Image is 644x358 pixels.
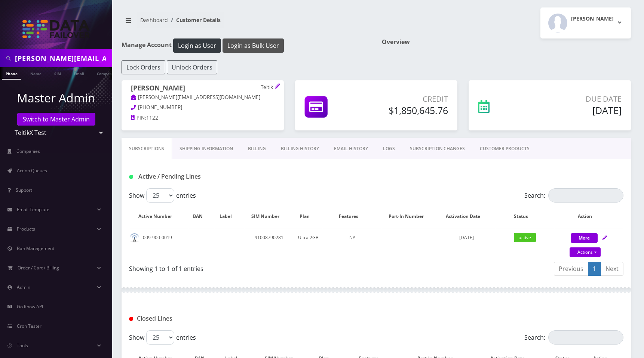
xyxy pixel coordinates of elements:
span: Go Know API [17,303,43,310]
h1: Closed Lines [129,315,286,322]
a: LOGS [375,138,402,160]
th: Label: activate to sort column ascending [215,206,244,227]
th: Port-In Number: activate to sort column ascending [382,206,438,227]
a: Billing [240,138,273,160]
a: Email [70,67,88,79]
a: Dashboard [140,16,168,24]
a: Switch to Master Admin [17,113,95,126]
p: Teltik [261,84,275,91]
h1: Overview [382,38,631,46]
a: EMAIL HISTORY [326,138,375,160]
span: Ban Management [17,245,54,251]
th: Action: activate to sort column ascending [555,206,623,227]
a: Subscriptions [122,138,172,160]
nav: breadcrumb [122,12,371,34]
a: Billing History [273,138,326,160]
span: [DATE] [459,234,474,241]
a: Previous [554,262,588,276]
h2: [PERSON_NAME] [571,16,614,22]
span: Action Queues [17,167,47,174]
button: More [571,233,598,243]
a: Login as Bulk User [223,41,284,49]
label: Search: [524,188,623,203]
th: SIM Number: activate to sort column ascending [245,206,294,227]
img: default.png [130,233,139,243]
a: [PERSON_NAME][EMAIL_ADDRESS][DOMAIN_NAME] [131,94,260,101]
button: Login as User [173,38,221,53]
button: [PERSON_NAME] [540,7,631,38]
a: Shipping Information [172,138,240,160]
a: PIN: [131,114,146,122]
th: Activation Date: activate to sort column ascending [438,206,495,227]
button: Lock Orders [122,60,165,74]
span: Order / Cart / Billing [18,265,59,271]
input: Search: [548,330,623,345]
label: Show entries [129,330,196,345]
span: Email Template [17,206,49,213]
span: 1122 [146,114,158,121]
img: TeltikX Test [22,20,90,38]
label: Search: [524,330,623,345]
h1: Active / Pending Lines [129,173,286,180]
td: NA [323,228,381,258]
a: Name [27,67,45,79]
th: Plan: activate to sort column ascending [294,206,322,227]
a: Next [601,262,623,276]
span: active [514,233,536,242]
span: Products [17,226,35,232]
span: Support [16,187,32,193]
td: 91008790281 [245,228,294,258]
li: Customer Details [168,16,221,24]
th: Features: activate to sort column ascending [323,206,381,227]
h5: $1,850,645.76 [369,105,448,116]
p: Credit [369,93,448,105]
a: 1 [588,262,601,276]
span: Companies [16,148,40,154]
label: Show entries [129,188,196,203]
select: Showentries [146,330,174,345]
button: Unlock Orders [167,60,217,74]
th: BAN: activate to sort column ascending [189,206,214,227]
p: Due Date [530,93,622,105]
a: Login as User [172,41,223,49]
span: Admin [17,284,30,290]
img: Active / Pending Lines [129,175,133,179]
a: SIM [50,67,65,79]
input: Search: [548,188,623,203]
button: Login as Bulk User [223,38,284,53]
a: Phone [2,67,21,80]
h5: [DATE] [530,105,622,116]
a: SUBSCRIPTION CHANGES [402,138,472,160]
a: Actions [570,247,601,257]
input: Search in Company [15,51,110,65]
a: CUSTOMER PRODUCTS [472,138,537,160]
th: Status: activate to sort column ascending [496,206,554,227]
h1: [PERSON_NAME] [131,84,275,93]
td: Ultra 2GB [294,228,322,258]
div: Showing 1 to 1 of 1 entries [129,261,371,273]
td: 009-900-0019 [130,228,188,258]
span: Cron Tester [17,323,42,329]
img: Closed Lines [129,317,133,321]
select: Showentries [146,188,174,203]
span: Tools [17,342,28,349]
h1: Manage Account [122,38,371,53]
th: Active Number: activate to sort column ascending [130,206,188,227]
a: Company [93,67,118,79]
span: [PHONE_NUMBER] [138,104,182,111]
